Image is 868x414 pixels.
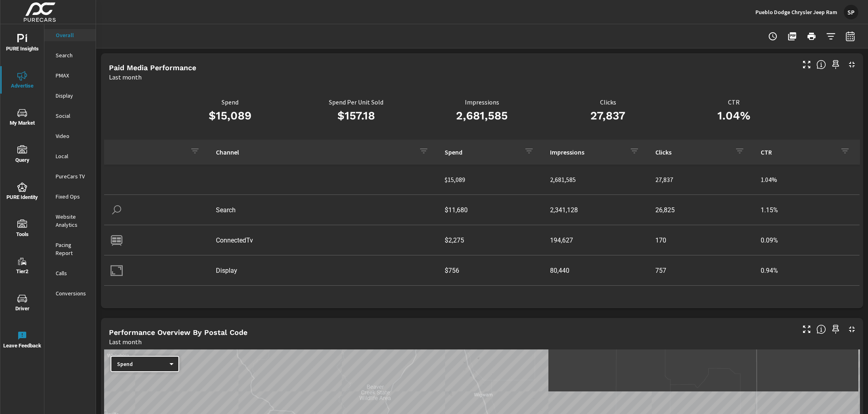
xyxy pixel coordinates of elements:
[3,34,42,54] span: PURE Insights
[44,90,96,102] div: Display
[44,130,96,142] div: Video
[56,172,89,180] p: PureCars TV
[209,291,438,311] td: Video
[655,175,748,184] p: 27,837
[109,337,142,347] p: Last month
[44,150,96,162] div: Local
[550,148,623,156] p: Impressions
[649,291,754,311] td: 85
[438,260,544,281] td: $756
[754,291,860,311] td: 0.13%
[3,257,42,276] span: Tier2
[649,260,754,281] td: 757
[44,267,96,279] div: Calls
[649,230,754,251] td: 170
[56,51,89,59] p: Search
[3,108,42,128] span: My Market
[56,71,89,79] p: PMAX
[209,260,438,281] td: Display
[167,98,293,106] p: Spend
[842,28,858,44] button: Select Date Range
[109,328,247,337] h5: Performance Overview By Postal Code
[3,145,42,165] span: Query
[44,69,96,82] div: PMAX
[44,190,96,203] div: Fixed Ops
[544,230,649,251] td: 194,627
[545,98,671,106] p: Clicks
[544,260,649,281] td: 80,440
[44,49,96,61] div: Search
[761,175,853,184] p: 1.04%
[438,230,544,251] td: $2,275
[44,170,96,182] div: PureCars TV
[816,324,826,334] span: Understand performance data by postal code. Individual postal codes can be selected and expanded ...
[167,109,293,123] h3: $15,089
[3,182,42,202] span: PURE Identity
[44,110,96,122] div: Social
[216,148,412,156] p: Channel
[829,58,842,71] span: Save this to your personalized report
[3,331,42,351] span: Leave Feedback
[649,200,754,220] td: 26,825
[800,58,813,71] button: Make Fullscreen
[293,109,419,123] h3: $157.18
[754,200,860,220] td: 1.15%
[754,260,860,281] td: 0.94%
[3,220,42,239] span: Tools
[109,72,142,82] p: Last month
[544,291,649,311] td: 65,390
[56,269,89,277] p: Calls
[419,109,545,123] h3: 2,681,585
[671,109,797,123] h3: 1.04%
[829,323,842,336] span: Save this to your personalized report
[845,323,858,336] button: Minimize Widget
[800,323,813,336] button: Make Fullscreen
[44,29,96,41] div: Overall
[0,24,44,358] div: nav menu
[3,71,42,91] span: Advertise
[56,92,89,100] p: Display
[44,239,96,259] div: Pacing Report
[44,287,96,299] div: Conversions
[550,175,642,184] p: 2,681,585
[445,175,537,184] p: $15,089
[44,211,96,231] div: Website Analytics
[56,241,89,257] p: Pacing Report
[823,28,839,44] button: Apply Filters
[56,132,89,140] p: Video
[545,109,671,123] h3: 27,837
[56,152,89,160] p: Local
[761,148,834,156] p: CTR
[671,98,797,106] p: CTR
[844,5,858,19] div: SP
[419,98,545,106] p: Impressions
[56,213,89,229] p: Website Analytics
[754,230,860,251] td: 0.09%
[56,192,89,201] p: Fixed Ops
[438,200,544,220] td: $11,680
[3,294,42,314] span: Driver
[293,98,419,106] p: Spend Per Unit Sold
[109,63,196,72] h5: Paid Media Performance
[755,8,837,16] p: Pueblo Dodge Chrysler Jeep Ram
[111,204,123,216] img: icon-search.svg
[56,31,89,39] p: Overall
[445,148,518,156] p: Spend
[816,60,826,69] span: Understand performance metrics over the selected time range.
[117,360,166,368] p: Spend
[56,112,89,120] p: Social
[544,200,649,220] td: 2,341,128
[111,264,123,276] img: icon-display.svg
[56,289,89,297] p: Conversions
[111,234,123,246] img: icon-connectedtv.svg
[845,58,858,71] button: Minimize Widget
[438,291,544,311] td: $378
[209,230,438,251] td: ConnectedTv
[111,360,173,368] div: Spend
[655,148,728,156] p: Clicks
[209,200,438,220] td: Search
